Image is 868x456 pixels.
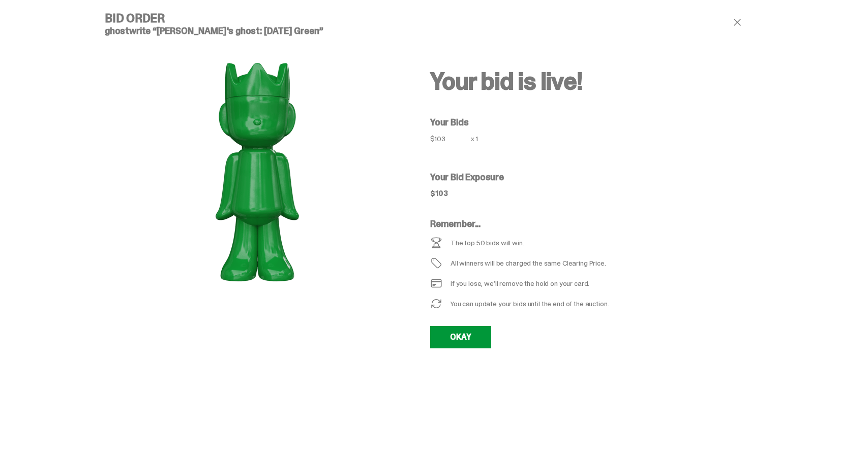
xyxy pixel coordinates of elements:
[430,326,491,348] a: OKAY
[430,219,691,229] h5: Remember...
[105,12,410,24] h4: Bid Order
[105,26,410,36] h5: ghostwrite “[PERSON_NAME]'s ghost: [DATE] Green”
[471,135,487,148] div: x 1
[430,135,471,142] div: $103
[451,300,609,307] div: You can update your bids until the end of the auction.
[430,118,756,127] h5: Your Bids
[451,239,524,246] div: The top 50 bids will win.
[451,280,589,287] div: If you lose, we’ll remove the hold on your card.
[430,190,447,197] div: $103
[430,69,756,93] h2: Your bid is live!
[451,259,691,267] div: All winners will be charged the same Clearing Price.
[430,173,756,182] h5: Your Bid Exposure
[156,44,359,298] img: product image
